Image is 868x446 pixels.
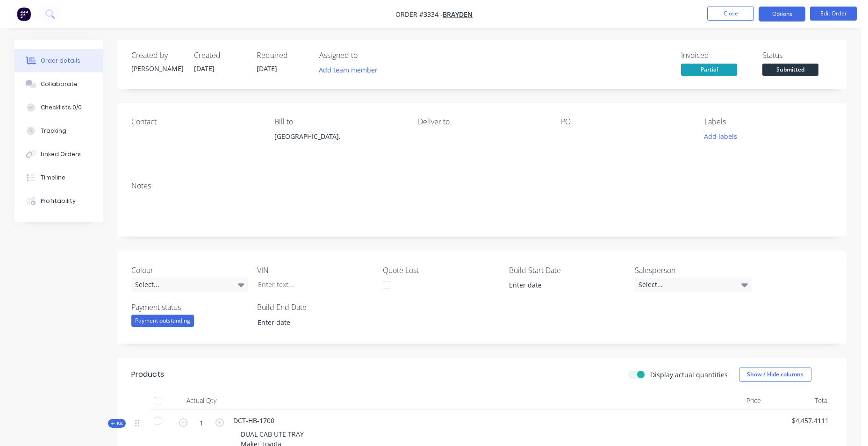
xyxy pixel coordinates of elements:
button: Profitability [14,189,103,213]
label: Colour [131,265,248,276]
div: Collaborate [41,80,78,88]
div: [PERSON_NAME] [131,64,183,73]
div: Linked Orders [41,150,81,158]
input: Enter date [502,278,619,292]
div: Total [765,391,832,410]
div: Products [131,369,164,380]
div: Price [697,391,765,410]
div: [GEOGRAPHIC_DATA], [274,130,402,160]
div: Payment outstanding [131,315,194,327]
div: Checklists 0/0 [41,103,82,112]
span: $4,457.4111 [768,416,829,425]
button: Close [707,7,754,21]
a: Brayden [443,10,473,19]
span: Submitted [762,64,818,75]
img: Factory [17,7,31,21]
div: Created by [131,51,183,60]
div: Deliver to [418,117,546,126]
button: Collaborate [14,72,103,96]
div: Order details [41,57,80,65]
label: Build End Date [257,302,374,313]
span: Kit [111,420,123,427]
span: Partial [681,64,737,75]
div: Select... [635,278,752,292]
div: Timeline [41,173,65,182]
label: Payment status [131,302,248,313]
button: Show / Hide columns [739,367,811,382]
button: Options [759,7,805,22]
div: [GEOGRAPHIC_DATA], [274,130,402,143]
div: Actual Qty [173,391,230,410]
div: Labels [704,117,832,126]
div: Created [194,51,245,60]
span: [DATE] [257,64,277,73]
span: Order #3334 - [395,10,443,19]
label: Build Start Date [509,265,626,276]
span: [DATE] [194,64,215,73]
button: Checklists 0/0 [14,96,103,119]
label: Salesperson [635,265,752,276]
button: Add team member [319,64,383,76]
button: Linked Orders [14,143,103,166]
div: Invoiced [681,51,751,60]
button: Order details [14,49,103,72]
div: Select... [131,278,248,292]
div: Assigned to [319,51,413,60]
button: Add team member [314,64,383,76]
button: Tracking [14,119,103,143]
button: Timeline [14,166,103,189]
label: Display actual quantities [650,370,728,380]
div: Contact [131,117,259,126]
input: Enter date [251,315,367,329]
label: VIN [257,265,374,276]
div: Notes [131,181,832,190]
div: Profitability [41,197,76,205]
div: Bill to [274,117,402,126]
button: Add labels [699,130,742,143]
div: Kit [108,419,126,428]
button: Submitted [762,64,818,78]
label: Quote Lost [383,265,500,276]
div: PO [561,117,689,126]
span: DCT-HB-1700 [233,416,274,425]
div: Status [762,51,832,60]
div: Tracking [41,127,66,135]
div: Required [257,51,308,60]
button: Edit Order [810,7,857,21]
